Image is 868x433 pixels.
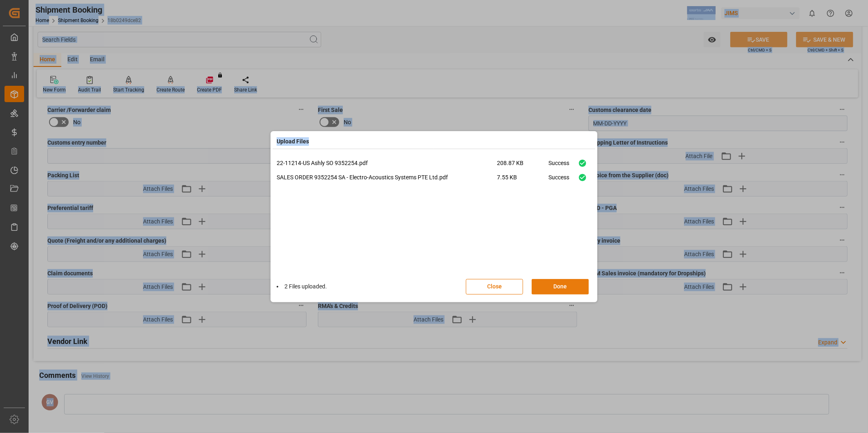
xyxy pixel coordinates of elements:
p: 22-11214-US Ashly SO 9352254.pdf [277,159,497,167]
button: Close [466,279,523,295]
span: 208.87 KB [497,159,548,173]
div: Success [548,159,569,173]
p: SALES ORDER 9352254 SA - Electro-Acoustics Systems PTE Ltd.pdf [277,173,497,182]
div: Success [548,173,569,187]
span: 7.55 KB [497,173,548,187]
h4: Upload Files [277,137,309,146]
button: Done [532,279,589,295]
li: 2 Files uploaded. [277,282,327,291]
